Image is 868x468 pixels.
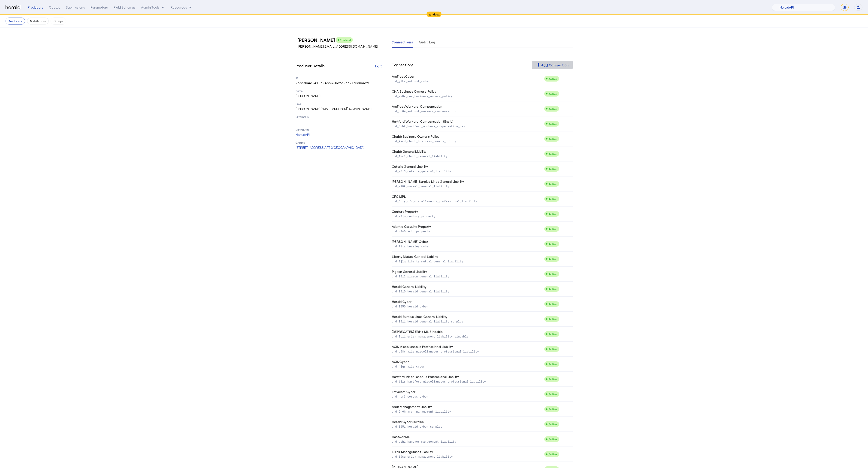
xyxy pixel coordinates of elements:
span: Active [548,242,557,246]
p: [PERSON_NAME][EMAIL_ADDRESS][DOMAIN_NAME] [296,106,386,111]
button: Resources dropdown menu [171,5,193,10]
p: prd_y2ka_amtrust_cyber [392,79,542,83]
td: [PERSON_NAME] Surplus Lines General Liability [392,176,544,191]
mat-icon: add [536,62,541,68]
span: Connections [392,41,413,44]
div: Field Schemas [114,5,136,10]
div: Parameters [91,5,108,10]
p: prd_ut6e_amtrust_workers_compensation [392,109,542,113]
span: Active [548,453,557,456]
button: internal dropdown menu [141,5,165,10]
p: prd_w90k_markel_general_liability [392,184,542,188]
p: [PERSON_NAME] [296,94,386,98]
button: Groups [51,18,66,24]
td: CFC MPL [392,191,544,207]
p: prd_4jgs_axis_cyber [392,364,542,369]
span: Active [548,287,557,291]
p: prd_m5x3_coterie_general_liability [392,169,542,173]
p: External ID [296,115,386,119]
button: Edit [371,62,386,70]
p: prd_g98y_axis_miscellaneous_professional_liability [392,349,542,354]
p: prd_e8jw_century_property [392,214,542,219]
td: ERisk Management Liability [392,447,544,462]
td: AXIS Cyber [392,357,544,372]
td: AXIS Miscellaneous Professional Liability [392,342,544,357]
p: Name [296,89,386,93]
td: Herald Surplus Lines General Liability [392,312,544,327]
span: Active [548,122,557,125]
p: HeraldAPI [296,132,386,137]
span: Active [548,107,557,110]
p: prd_2jlg_liberty_mutual_general_liability [392,259,542,264]
td: [PERSON_NAME] Cyber [392,237,544,252]
p: prd_0050_herald_cyber [392,304,542,309]
p: ID [296,76,386,80]
span: Active [548,227,557,231]
p: prd_v3v0_acic_property [392,229,542,234]
button: Distributors [27,18,49,24]
span: Active [548,422,557,426]
p: prd_hcr3_corvus_cyber [392,394,542,399]
p: Groups [296,141,386,144]
div: Quotes [49,5,60,10]
td: Chubb Business Owner's Policy [392,131,544,146]
span: Active [548,438,557,441]
p: prd_abh1_hanover_management_liability [392,439,542,444]
div: Sandbox [426,12,442,17]
p: prd_9acd_chubb_business_owners_policy [392,139,542,143]
td: Herald General Liability [392,282,544,297]
h4: Connections [392,62,414,68]
p: Distributor [296,128,386,131]
td: Coterie General Liability [392,161,544,176]
span: Active [548,347,557,351]
div: Edit [375,64,382,68]
p: prd_0051_herald_cyber_surplus [392,424,542,429]
td: Pigeon General Liability [392,267,544,282]
td: AmTrust Workers’ Compensation [392,101,544,116]
p: prd_5tiy_cfc_miscellaneous_professional_liability [392,199,542,204]
td: Liberty Mutual General Liability [392,252,544,267]
img: Herald Logo [6,5,20,10]
span: [STREET_ADDRESS] APT 3 [GEOGRAPHIC_DATA] [296,146,364,149]
button: Add Connection [532,61,573,69]
span: Active [548,212,557,216]
p: prd_0012_pigeon_general_liability [392,274,542,279]
div: Add Connection [536,62,569,68]
td: Herald Cyber Surplus [392,417,544,432]
p: prd_0010_herald_general_liability [392,289,542,294]
td: Hartford Miscellaneous Professional Liability [392,372,544,387]
td: CNA Business Owner's Policy [392,86,544,101]
span: Active [548,257,557,261]
div: Producers [28,5,43,10]
p: prd_t21s_hartford_miscellaneous_professional_liability [392,379,542,384]
span: Active [548,377,557,381]
span: Active [548,152,557,155]
span: Active [548,77,557,80]
span: Active [548,182,557,185]
td: Hartford Workers’ Compensation (Basic) [392,116,544,131]
div: Submissions [66,5,85,10]
p: prd_0011_herald_general_liability_surplus [392,319,542,324]
span: Active [548,317,557,321]
td: Chubb General Liability [392,146,544,161]
span: Active [548,407,557,411]
p: prd_sk8r_cna_business_owners_policy [392,94,542,98]
td: Travelers Cyber [392,387,544,402]
p: prd_5r6h_arch_management_liability [392,409,542,414]
td: Century Property [392,207,544,222]
td: Herald Cyber [392,297,544,312]
span: Active [548,137,557,140]
a: Audit Log [419,37,435,48]
p: 7c6e854e-4105-46c3-bcf3-3371a6d5acf2 [296,81,386,85]
p: prd_lti1_erisk_management_liability_bindable [392,334,542,339]
p: Email [296,102,386,106]
p: prd_5bbt_hartford_workers_compensation_basic [392,124,542,128]
a: Connections [392,37,413,48]
span: Active [548,332,557,336]
span: Active [548,302,557,306]
span: Active [548,167,557,170]
span: Active [548,197,557,201]
button: Producers [6,18,25,24]
p: prd_i9sq_erisk_management_liability [392,454,542,459]
span: Active [548,92,557,95]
